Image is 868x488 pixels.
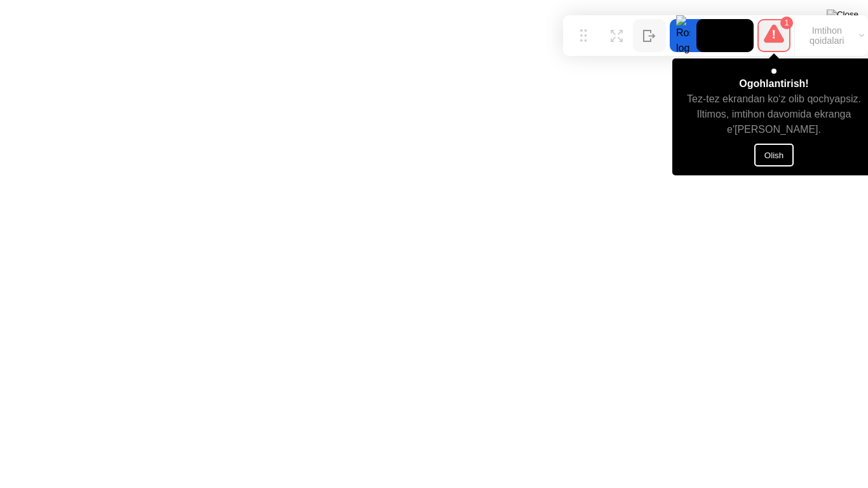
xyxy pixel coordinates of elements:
[827,10,858,20] img: Close
[795,25,868,46] button: Imtihon qoidalari
[780,17,793,29] div: 1
[754,144,794,166] button: Olish
[684,91,865,137] div: Tez-tez ekrandan ko‘z olib qochyapsiz. Iltimos, imtihon davomida ekranga e'[PERSON_NAME].
[739,76,808,91] div: Ogohlantirish!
